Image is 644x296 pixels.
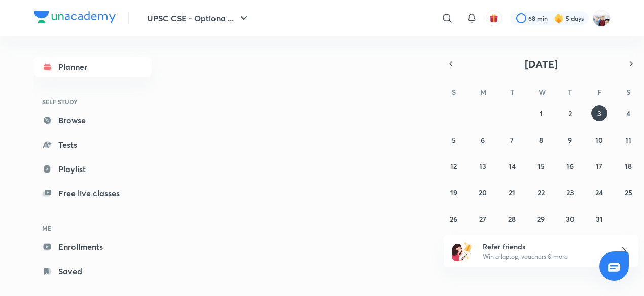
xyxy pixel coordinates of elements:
h6: SELF STUDY [34,93,152,110]
button: October 8, 2025 [533,132,549,148]
abbr: October 26, 2025 [450,214,457,224]
abbr: October 18, 2025 [625,161,632,171]
button: October 31, 2025 [591,210,607,227]
a: Enrollments [34,237,152,257]
button: October 6, 2025 [475,132,491,148]
button: October 30, 2025 [562,210,578,227]
abbr: October 27, 2025 [479,214,486,224]
button: October 2, 2025 [562,105,578,121]
span: [DATE] [525,57,558,71]
button: October 17, 2025 [591,158,607,174]
abbr: October 1, 2025 [540,109,543,118]
img: avatar [489,14,498,23]
abbr: October 15, 2025 [538,161,545,171]
a: Planner [34,57,152,77]
abbr: October 2, 2025 [568,109,572,118]
abbr: October 25, 2025 [625,188,632,197]
img: streak [554,13,564,23]
abbr: October 8, 2025 [539,135,543,145]
button: October 25, 2025 [620,184,636,200]
button: UPSC CSE - Optiona ... [141,8,256,28]
button: October 27, 2025 [475,210,491,227]
button: October 21, 2025 [504,184,520,200]
abbr: October 31, 2025 [596,214,603,224]
abbr: October 10, 2025 [595,135,603,145]
a: Company Logo [34,11,116,26]
abbr: October 7, 2025 [510,135,514,145]
button: October 9, 2025 [562,132,578,148]
button: October 14, 2025 [504,158,520,174]
button: October 5, 2025 [446,132,462,148]
button: October 18, 2025 [620,158,636,174]
h6: Refer friends [483,241,607,252]
button: October 19, 2025 [446,184,462,200]
button: October 24, 2025 [591,184,607,200]
button: October 3, 2025 [591,105,607,121]
button: October 15, 2025 [533,158,549,174]
abbr: October 23, 2025 [566,188,574,197]
button: October 29, 2025 [533,210,549,227]
abbr: Sunday [452,87,456,97]
a: Free live classes [34,183,152,203]
abbr: Wednesday [539,87,546,97]
abbr: October 6, 2025 [481,135,485,145]
a: Playlist [34,159,152,179]
button: October 28, 2025 [504,210,520,227]
abbr: October 28, 2025 [508,214,516,224]
a: Saved [34,261,152,281]
abbr: October 24, 2025 [595,188,603,197]
abbr: October 3, 2025 [597,109,601,118]
abbr: October 29, 2025 [537,214,545,224]
abbr: October 19, 2025 [450,188,457,197]
abbr: October 11, 2025 [625,135,631,145]
button: October 10, 2025 [591,132,607,148]
img: km swarthi [593,10,610,27]
abbr: Monday [480,87,486,97]
abbr: Saturday [626,87,630,97]
img: Company Logo [34,11,116,23]
button: October 13, 2025 [475,158,491,174]
button: October 12, 2025 [446,158,462,174]
button: October 1, 2025 [533,105,549,121]
img: referral [452,241,472,261]
h6: ME [34,220,152,237]
abbr: October 14, 2025 [509,161,516,171]
button: October 20, 2025 [475,184,491,200]
a: Browse [34,110,152,131]
abbr: Thursday [568,87,572,97]
button: October 7, 2025 [504,132,520,148]
abbr: October 22, 2025 [538,188,545,197]
button: [DATE] [458,57,624,71]
a: Tests [34,135,152,155]
button: October 26, 2025 [446,210,462,227]
abbr: October 20, 2025 [479,188,487,197]
button: October 22, 2025 [533,184,549,200]
abbr: October 4, 2025 [626,109,630,118]
button: October 16, 2025 [562,158,578,174]
abbr: October 9, 2025 [568,135,572,145]
abbr: October 13, 2025 [479,161,486,171]
abbr: October 30, 2025 [566,214,575,224]
button: October 11, 2025 [620,132,636,148]
button: avatar [486,10,502,26]
p: Win a laptop, vouchers & more [483,252,607,261]
abbr: Friday [597,87,601,97]
abbr: October 21, 2025 [509,188,515,197]
abbr: Tuesday [510,87,514,97]
button: October 4, 2025 [620,105,636,121]
abbr: October 12, 2025 [450,161,457,171]
abbr: October 16, 2025 [566,161,574,171]
abbr: October 5, 2025 [452,135,456,145]
button: October 23, 2025 [562,184,578,200]
abbr: October 17, 2025 [596,161,602,171]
